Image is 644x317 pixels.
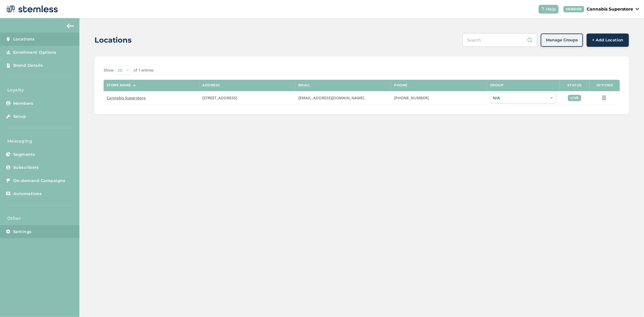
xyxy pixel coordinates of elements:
[298,95,388,101] label: nothing@gmail.com
[546,6,556,12] span: Help
[67,24,74,28] img: icon-arrow-back-accent-c549486e.svg
[592,37,623,43] span: + Add Location
[463,33,537,47] input: Search
[13,178,66,184] span: On-demand Campaigns
[13,165,39,171] span: Subscribers
[13,114,26,120] span: Setup
[298,95,364,101] span: [EMAIL_ADDRESS][DOMAIN_NAME]
[133,67,154,73] label: of 1 entries
[587,6,633,12] p: Cannabis Superstore
[13,50,56,56] span: Enrollment Options
[107,95,146,101] span: Cannabis Superstore
[394,95,429,101] span: [PHONE_NUMBER]
[394,83,408,87] label: Phone
[13,152,35,158] span: Segments
[107,95,196,101] label: Cannabis Superstore
[203,83,220,87] label: Address
[587,34,629,47] button: + Add Location
[541,7,545,11] img: icon-help-white-03924b79.svg
[298,83,310,87] label: Email
[5,3,58,15] img: logo-dark-0685b13c.svg
[546,37,578,43] span: Manage Groups
[133,85,136,86] img: icon-sort-1e1d7615.svg
[636,8,639,10] img: icon_down-arrow-small-66adaf34.svg
[107,83,131,87] label: Store name
[614,288,644,317] iframe: Chat Widget
[490,92,556,104] div: N/A
[203,95,292,101] label: 705 East 1st Street
[541,34,583,47] button: Manage Groups
[104,67,114,73] label: Show
[490,83,504,87] label: Group
[13,191,42,197] span: Automations
[203,95,237,101] span: [STREET_ADDRESS]
[13,62,43,69] span: Brand Details
[590,80,620,91] th: Actions
[394,95,484,101] label: (509) 674-5356
[563,6,584,12] div: VENDOR
[568,95,581,101] div: live
[567,83,582,87] label: Status
[13,101,34,107] span: Members
[95,35,132,46] h2: Locations
[13,36,35,42] span: Locations
[13,229,32,235] span: Settings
